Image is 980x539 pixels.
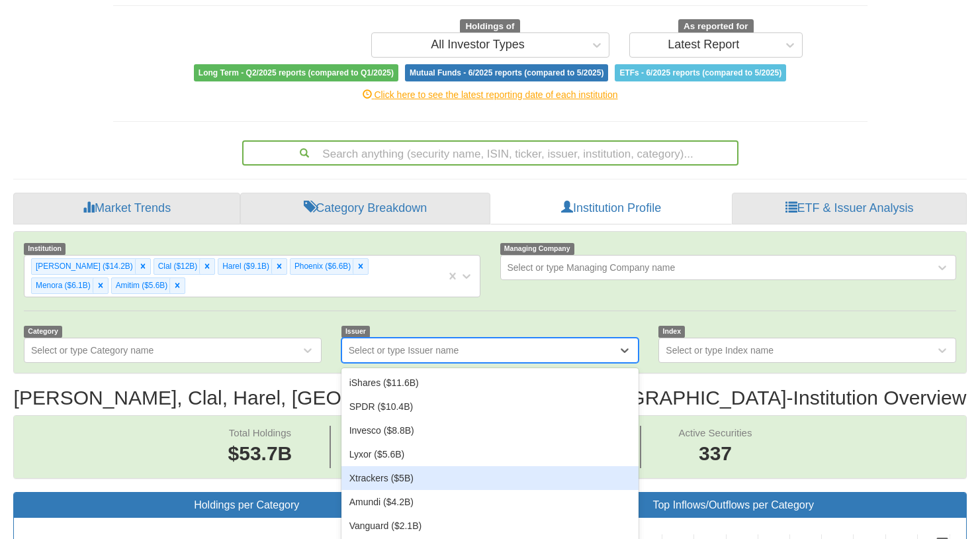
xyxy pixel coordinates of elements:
[341,490,639,514] div: Amundi ($4.2B)
[103,88,877,101] div: Click here to see the latest reporting date of each institution
[24,243,66,254] span: Institution
[341,514,639,538] div: Vanguard ($2.1B)
[24,499,470,511] h3: Holdings per Category
[732,193,967,224] a: ETF & Issuer Analysis
[24,326,62,337] span: Category
[31,344,154,357] div: Select or type Category name
[341,442,639,466] div: Lyxor ($5.6B)
[13,193,240,224] a: Market Trends
[194,64,398,81] span: Long Term - Q2/2025 reports (compared to Q1/2025)
[666,344,774,357] div: Select or type Index name
[228,442,292,464] span: $53.7B
[490,193,732,224] a: Institution Profile
[679,427,752,438] span: Active Securities
[508,261,676,274] div: Select or type Managing Company name
[668,38,739,52] div: Latest Report
[460,19,519,34] span: Holdings of
[511,499,957,511] h3: Top Inflows/Outflows per Category
[405,64,608,81] span: Mutual Funds - 6/2025 reports (compared to 5/2025)
[679,440,752,468] span: 337
[341,466,639,490] div: Xtrackers ($5B)
[240,193,490,224] a: Category Breakdown
[13,387,967,409] h2: [PERSON_NAME], Clal, Harel, [GEOGRAPHIC_DATA], Amitim, [GEOGRAPHIC_DATA] - Institution Overview
[615,64,786,81] span: ETFs - 6/2025 reports (compared to 5/2025)
[431,38,525,52] div: All Investor Types
[32,259,135,274] div: [PERSON_NAME] ($14.2B)
[341,326,371,337] span: Issuer
[32,278,93,293] div: Menora ($6.1B)
[341,418,639,442] div: Invesco ($8.8B)
[290,259,353,274] div: Phoenix ($6.6B)
[341,395,639,418] div: SPDR ($10.4B)
[349,344,459,357] div: Select or type Issuer name
[658,326,685,337] span: Index
[341,371,639,395] div: iShares ($11.6B)
[112,278,170,293] div: Amitim ($5.6B)
[154,259,199,274] div: Clal ($12B)
[218,259,271,274] div: Harel ($9.1B)
[229,427,291,438] span: Total Holdings
[244,142,737,164] div: Search anything (security name, ISIN, ticker, issuer, institution, category)...
[678,19,754,34] span: As reported for
[500,243,574,254] span: Managing Company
